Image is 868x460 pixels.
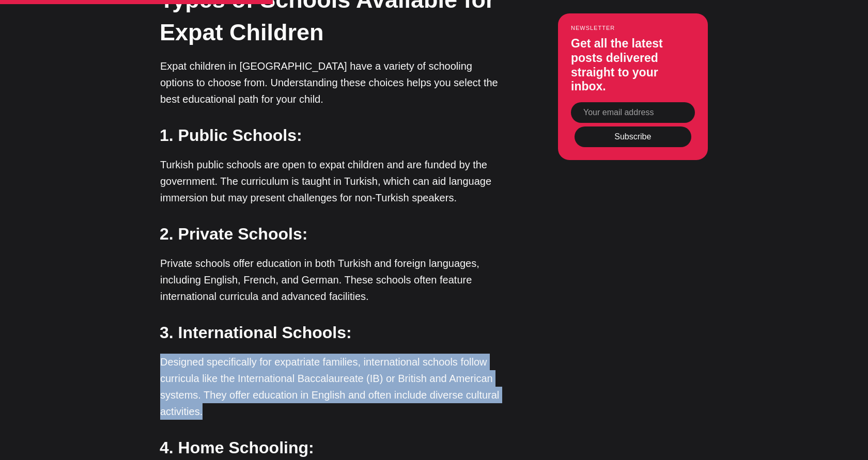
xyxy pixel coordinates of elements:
[160,58,506,107] p: Expat children in [GEOGRAPHIC_DATA] have a variety of schooling options to choose from. Understan...
[160,438,314,457] strong: 4. Home Schooling:
[160,225,307,243] strong: 2. Private Schools:
[160,126,302,145] strong: 1. Public Schools:
[160,255,506,305] p: Private schools offer education in both Turkish and foreign languages, including English, French,...
[160,156,506,206] p: Turkish public schools are open to expat children and are funded by the government. The curriculu...
[160,323,352,342] strong: 3. International Schools:
[160,354,506,420] p: Designed specifically for expatriate families, international schools follow curricula like the In...
[571,25,695,31] small: Newsletter
[575,126,691,147] button: Subscribe
[571,102,695,123] input: Your email address
[571,37,695,94] h3: Get all the latest posts delivered straight to your inbox.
